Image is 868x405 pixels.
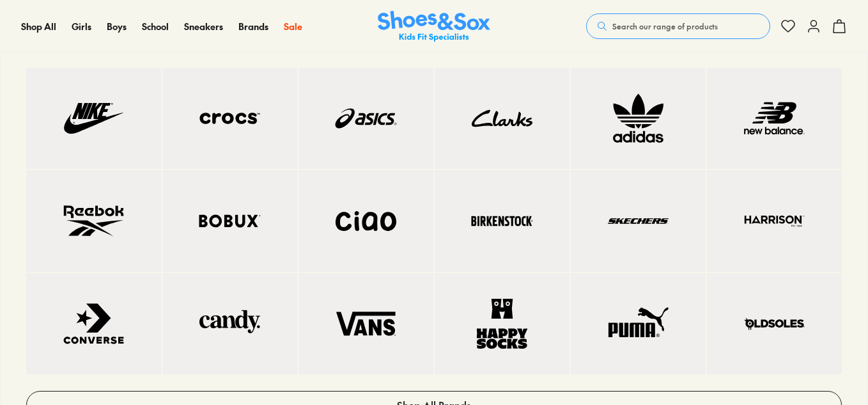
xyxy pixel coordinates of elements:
span: Search our range of products [612,20,718,32]
a: Boys [107,20,127,33]
div: Message from Shoes. Need help finding the perfect pair for your little one? Let’s chat! [10,15,256,79]
h3: Shoes [48,19,98,31]
div: Reply to the campaigns [22,84,243,112]
a: Shoes & Sox [378,11,490,42]
div: Campaign message [10,2,256,125]
a: School [142,20,169,33]
a: Shop All [21,20,56,33]
a: Sneakers [184,20,223,33]
button: Dismiss campaign [225,16,243,34]
span: Shop All [21,20,56,33]
button: Gorgias live chat [6,4,45,43]
a: Girls [72,20,91,33]
span: School [142,20,169,33]
button: Search our range of products [586,13,770,39]
img: SNS_Logo_Responsive.svg [378,11,490,42]
span: Sneakers [184,20,223,33]
div: Need help finding the perfect pair for your little one? Let’s chat! [22,40,243,79]
a: Brands [238,20,268,33]
span: Boys [107,20,127,33]
img: Shoes logo [22,15,43,35]
span: Brands [238,20,268,33]
a: Sale [284,20,302,33]
span: Sale [284,20,302,33]
span: Girls [72,20,91,33]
